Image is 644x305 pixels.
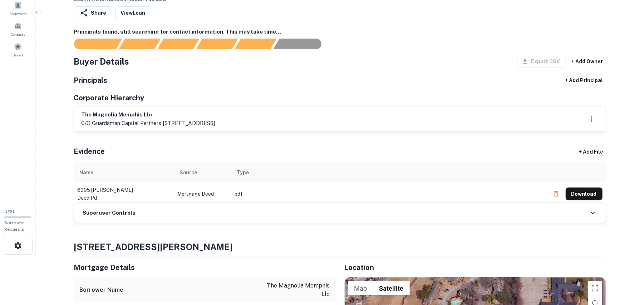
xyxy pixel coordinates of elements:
[82,119,215,127] p: c/o guardsman capital partners [STREET_ADDRESS]
[82,111,215,119] h6: the magnolia memphis llc
[74,75,108,86] h5: Principals
[119,39,161,49] div: Your request is received and processing...
[11,31,25,37] span: Contacts
[373,281,410,295] button: Show satellite imagery
[566,145,616,158] div: + Add File
[74,6,112,19] button: Share
[348,281,373,295] button: Show street map
[174,162,231,182] th: Source
[157,39,199,49] div: Documents found, AI parsing details...
[4,220,24,232] span: Borrower Requests
[65,39,119,49] div: Sending borrower request to AI...
[80,168,94,177] div: Name
[80,286,124,294] h6: Borrower Name
[74,240,606,253] h4: [STREET_ADDRESS][PERSON_NAME]
[266,281,330,299] p: the magnolia memphis llc
[83,209,136,217] h6: Superuser Controls
[74,182,174,205] td: 6905 [PERSON_NAME] - deed.pdf
[235,39,276,49] div: Principals found, still searching for contact information. This may take time...
[4,209,14,214] span: 0 / 10
[562,74,606,87] button: + Add Principal
[74,146,105,157] h5: Evidence
[74,162,606,202] div: scrollable content
[74,92,144,103] h5: Corporate Hierarchy
[196,39,238,49] div: Principals found, AI now looking for contact information...
[9,11,26,16] span: Borrowers
[180,168,197,177] div: Source
[2,19,34,39] a: Contacts
[74,162,174,182] th: Name
[566,187,603,200] button: Download
[174,182,231,205] td: Mortgage Deed
[569,55,606,68] button: + Add Owner
[344,262,606,273] h5: Location
[274,39,330,49] div: AI fulfillment process complete.
[74,55,129,68] h4: Buyer Details
[74,262,336,273] h5: Mortgage Details
[13,52,23,58] span: Saved
[588,281,602,295] button: Toggle fullscreen view
[608,248,644,282] iframe: Chat Widget
[74,28,606,36] h6: Principals found, still searching for contact information. This may take time...
[115,6,151,19] a: ViewLoan
[231,162,546,182] th: Type
[2,40,34,59] a: Saved
[237,168,249,177] div: Type
[231,182,546,205] td: pdf
[550,188,563,200] button: Delete file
